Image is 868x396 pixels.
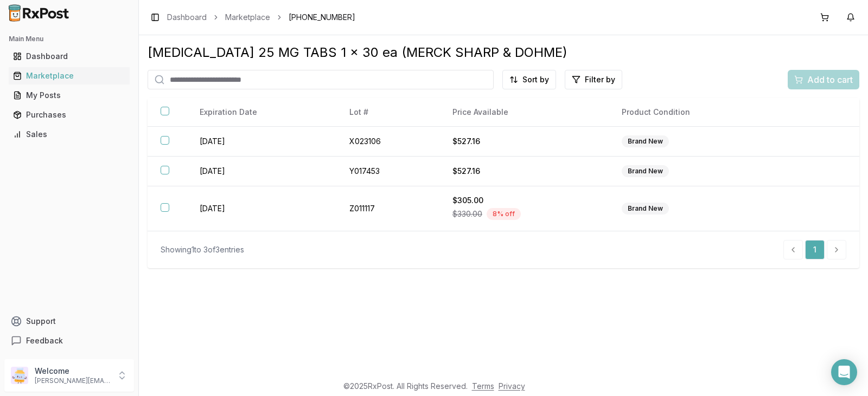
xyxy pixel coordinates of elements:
[622,203,669,215] div: Brand New
[783,240,846,259] nav: pagination
[9,86,130,105] a: My Posts
[565,70,622,89] button: Filter by
[9,35,130,43] h2: Main Menu
[187,127,336,157] td: [DATE]
[9,105,130,125] a: Purchases
[4,311,134,331] button: Support
[622,135,669,147] div: Brand New
[35,376,110,385] p: [PERSON_NAME][EMAIL_ADDRESS][DOMAIN_NAME]
[472,381,494,391] a: Terms
[9,125,130,144] a: Sales
[167,12,355,23] nav: breadcrumb
[187,186,336,231] td: [DATE]
[4,4,74,22] img: RxPost Logo
[452,209,482,219] span: $330.00
[13,109,125,120] div: Purchases
[452,195,596,206] div: $305.00
[502,70,556,89] button: Sort by
[13,70,125,81] div: Marketplace
[4,106,134,124] button: Purchases
[187,157,336,186] td: [DATE]
[9,66,130,86] a: Marketplace
[4,48,134,65] button: Dashboard
[609,98,778,127] th: Product Condition
[9,47,130,66] a: Dashboard
[4,126,134,143] button: Sales
[4,331,134,350] button: Feedback
[336,98,439,127] th: Lot #
[13,129,125,140] div: Sales
[13,90,125,101] div: My Posts
[831,359,857,385] div: Open Intercom Messenger
[4,87,134,104] button: My Posts
[225,12,270,23] a: Marketplace
[336,186,439,231] td: Z011117
[11,367,28,384] img: User avatar
[452,166,596,177] div: $527.16
[289,12,355,23] span: [PHONE_NUMBER]
[167,12,207,23] a: Dashboard
[522,74,549,85] span: Sort by
[622,165,669,177] div: Brand New
[13,51,125,62] div: Dashboard
[26,335,63,346] span: Feedback
[499,381,525,391] a: Privacy
[336,127,439,157] td: X023106
[452,136,596,147] div: $527.16
[805,240,825,259] a: 1
[4,67,134,85] button: Marketplace
[336,157,439,186] td: Y017453
[35,366,110,376] p: Welcome
[148,44,859,61] div: [MEDICAL_DATA] 25 MG TABS 1 x 30 ea (MERCK SHARP & DOHME)
[585,74,615,85] span: Filter by
[439,98,609,127] th: Price Available
[187,98,336,127] th: Expiration Date
[487,208,521,220] div: 8 % off
[161,244,244,255] div: Showing 1 to 3 of 3 entries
